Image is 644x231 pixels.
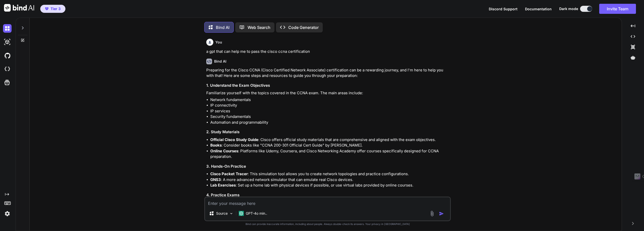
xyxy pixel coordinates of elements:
li: IP connectivity [210,103,450,108]
h3: 2. Study Materials [206,129,450,135]
h6: Bind AI [214,59,226,64]
li: IP services [210,108,450,114]
img: cloudideIcon [3,65,12,73]
li: Network fundamentals [210,97,450,103]
li: : This simulation tool allows you to create network topologies and practice configurations. [210,171,450,177]
img: icon [439,211,444,216]
p: Familiarize yourself with the topics covered in the CCNA exam. The main areas include: [206,90,450,96]
img: settings [3,209,12,218]
li: : Set up a home lab with physical devices if possible, or use virtual labs provided by online cou... [210,182,450,188]
img: darkAi-studio [3,38,12,46]
li: Security fundamentals [210,114,450,120]
p: a gpt that can help me to pass the cisco ccna certification [206,49,450,55]
strong: GNS3 [210,177,221,182]
img: githubDark [3,51,12,60]
strong: Books [210,143,222,148]
li: : Cisco offers official study materials that are comprehensive and aligned with the exam objectives. [210,137,450,143]
img: attachment [429,211,435,216]
span: Documentation [525,7,552,11]
li: : A more advanced network simulator that can emulate real Cisco devices. [210,177,450,183]
button: Invite Team [599,4,636,14]
h3: 3. Hands-On Practice [206,164,450,169]
p: Preparing for the Cisco CCNA (Cisco Certified Network Associate) certification can be a rewarding... [206,67,450,79]
img: Bind AI [4,4,34,12]
strong: Cisco Packet Tracer [210,171,248,176]
li: Automation and programmability [210,120,450,125]
p: Bind AI [216,24,229,30]
img: Pick Models [229,211,233,216]
img: GPT-4o mini [239,211,244,216]
span: Dark mode [559,6,578,11]
p: Bind can provide inaccurate information, including about people. Always double-check its answers.... [204,222,451,226]
img: premium [45,7,49,10]
p: Source [216,211,228,216]
p: Code Generator [288,24,319,30]
p: Web Search [248,24,270,30]
li: : Consider books like "CCNA 200-301 Official Cert Guide" by [PERSON_NAME]. [210,143,450,148]
strong: Official Cisco Study Guide [210,137,258,142]
h3: 4. Practice Exams [206,192,450,198]
strong: Online Courses [210,149,238,153]
strong: Lab Exercises [210,183,236,188]
p: GPT-4o min.. [246,211,267,216]
img: darkChat [3,24,12,33]
span: Tier 3 [51,6,61,11]
li: : Platforms like Udemy, Coursera, and Cisco Networking Academy offer courses specifically designe... [210,148,450,160]
h6: You [215,40,222,45]
button: premiumTier 3 [40,5,65,13]
span: Discord Support [489,7,517,11]
button: Discord Support [489,6,517,12]
button: Documentation [525,6,552,12]
h3: 1. Understand the Exam Objectives [206,83,450,88]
